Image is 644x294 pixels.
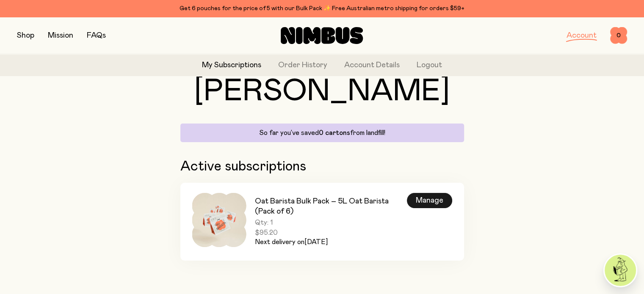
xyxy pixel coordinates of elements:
a: Order History [278,60,327,71]
a: FAQs [87,32,106,39]
a: Account [567,32,597,39]
span: [DATE] [304,239,328,245]
span: 0 cartons [319,129,350,136]
button: 0 [610,27,627,44]
span: Qty: 1 [255,218,407,227]
button: Logout [417,60,442,71]
img: agent [605,255,636,286]
a: My Subscriptions [202,60,261,71]
h1: [PERSON_NAME] [180,76,464,107]
a: Mission [48,32,73,39]
span: $95.20 [255,228,407,237]
p: Next delivery on [255,237,407,247]
div: Get 6 pouches for the price of 5 with our Bulk Pack ✨ Free Australian metro shipping for orders $59+ [17,3,627,14]
h2: Active subscriptions [180,159,464,174]
a: Account Details [344,60,400,71]
p: So far you’ve saved from landfill! [185,129,459,137]
h3: Oat Barista Bulk Pack – 5L Oat Barista (Pack of 6) [255,196,407,217]
a: Oat Barista Bulk Pack – 5L Oat Barista (Pack of 6)Qty: 1$95.20Next delivery on[DATE]Manage [180,183,464,261]
div: Manage [407,193,452,208]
